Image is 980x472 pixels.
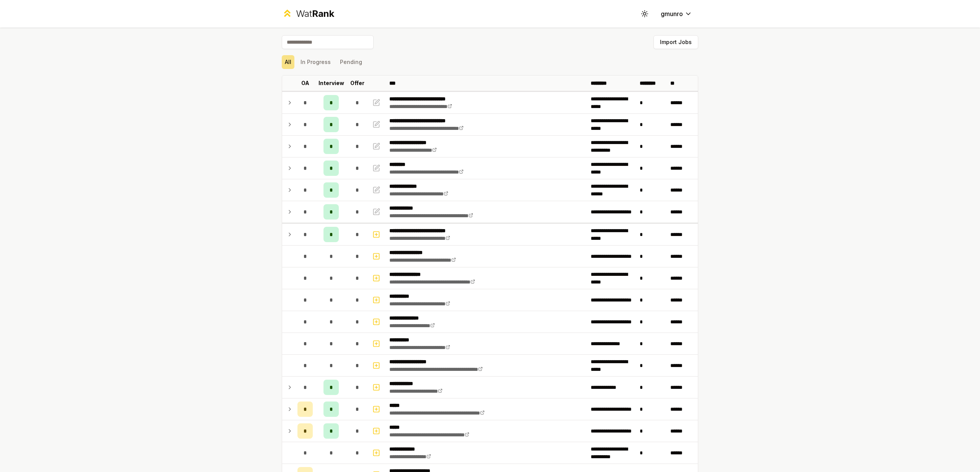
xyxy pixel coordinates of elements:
span: gmunro [661,9,683,18]
a: WatRank [282,8,334,20]
button: In Progress [297,55,334,69]
button: gmunro [655,7,698,21]
p: Interview [318,79,344,87]
span: Rank [312,8,334,19]
p: OA [301,79,309,87]
button: Import Jobs [653,35,698,49]
div: Wat [296,8,334,20]
button: All [282,55,294,69]
p: Offer [350,79,364,87]
button: Pending [337,55,365,69]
